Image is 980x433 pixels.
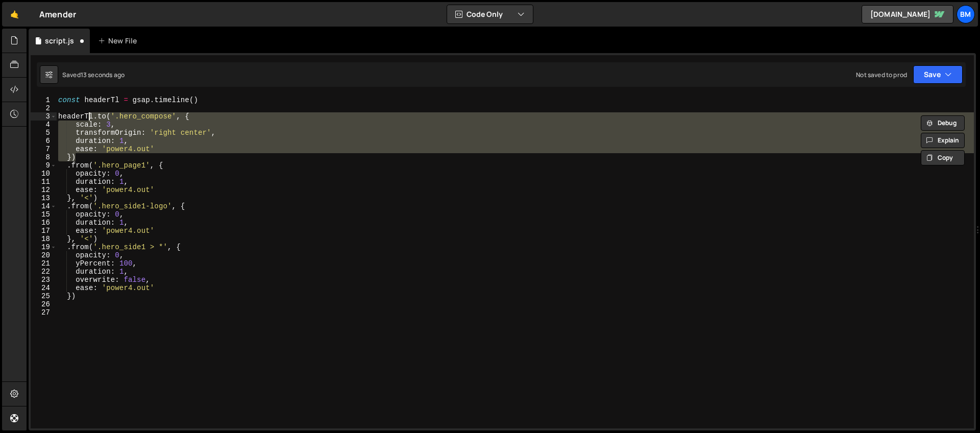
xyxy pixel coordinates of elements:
[98,36,141,46] div: New File
[31,178,57,186] div: 11
[31,227,57,235] div: 17
[31,251,57,259] div: 20
[31,96,57,104] div: 1
[31,259,57,268] div: 21
[921,150,965,165] button: Copy
[31,112,57,121] div: 3
[31,194,57,202] div: 13
[31,268,57,276] div: 22
[31,170,57,178] div: 10
[921,115,965,131] button: Debug
[2,2,27,27] a: 🤙
[31,210,57,219] div: 15
[31,202,57,210] div: 14
[31,137,57,145] div: 6
[62,70,125,79] div: Saved
[31,129,57,137] div: 5
[31,186,57,194] div: 12
[31,153,57,161] div: 8
[81,70,125,79] div: 13 seconds ago
[913,65,963,84] button: Save
[45,36,74,46] div: script.js
[856,70,907,79] div: Not saved to prod
[31,145,57,153] div: 7
[39,8,76,20] div: Amender
[31,235,57,243] div: 18
[31,219,57,227] div: 16
[447,5,533,23] button: Code Only
[862,5,953,23] a: [DOMAIN_NAME]
[31,284,57,292] div: 24
[31,121,57,129] div: 4
[31,300,57,308] div: 26
[31,276,57,284] div: 23
[31,308,57,317] div: 27
[31,161,57,170] div: 9
[921,133,965,148] button: Explain
[31,104,57,112] div: 2
[31,243,57,251] div: 19
[957,5,975,23] a: bm
[31,292,57,300] div: 25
